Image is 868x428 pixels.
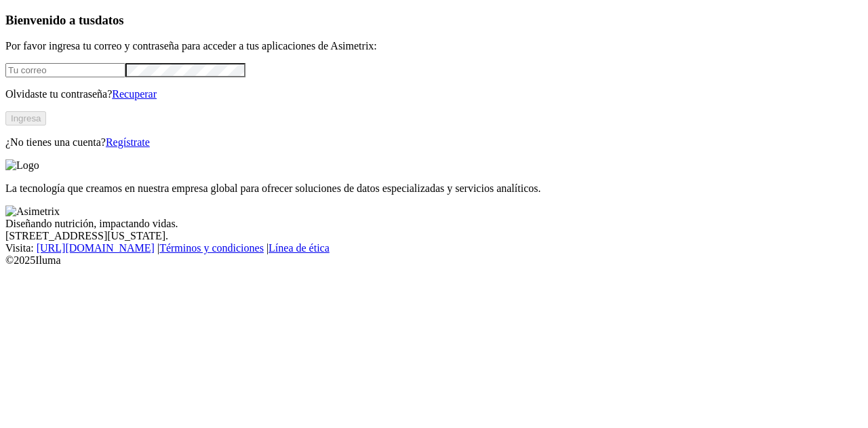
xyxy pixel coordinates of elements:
[5,159,39,172] img: Logo
[5,182,863,195] p: La tecnología que creamos en nuestra empresa global para ofrecer soluciones de datos especializad...
[5,63,125,77] input: Tu correo
[5,230,863,242] div: [STREET_ADDRESS][US_STATE].
[37,242,155,254] a: [URL][DOMAIN_NAME]
[159,242,264,254] a: Términos y condiciones
[5,13,863,28] h3: Bienvenido a tus
[5,40,863,52] p: Por favor ingresa tu correo y contraseña para acceder a tus aplicaciones de Asimetrix:
[5,111,46,125] button: Ingresa
[269,242,330,254] a: Línea de ética
[5,218,863,230] div: Diseñando nutrición, impactando vidas.
[95,13,124,27] span: datos
[106,136,150,148] a: Regístrate
[5,88,863,100] p: Olvidaste tu contraseña?
[112,88,157,100] a: Recuperar
[5,242,863,254] div: Visita : | |
[5,206,60,218] img: Asimetrix
[5,254,863,267] div: © 2025 Iluma
[5,136,863,149] p: ¿No tienes una cuenta?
